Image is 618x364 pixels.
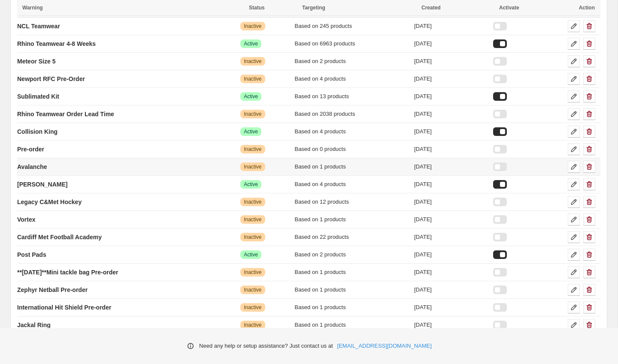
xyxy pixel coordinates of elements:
div: Based on 2038 products [294,110,409,118]
div: [DATE] [414,145,488,153]
p: NCL Teamwear [17,22,60,30]
a: Zephyr Netball Pre-order [17,283,88,297]
span: Inactive [244,58,261,65]
div: [DATE] [414,286,488,294]
div: Based on 1 products [294,215,409,224]
span: Inactive [244,234,261,241]
span: Targeting [302,5,325,11]
div: [DATE] [414,39,488,48]
span: Inactive [244,269,261,276]
span: Active [244,93,258,100]
div: [DATE] [414,57,488,66]
span: Action [579,5,595,11]
span: Inactive [244,163,261,170]
div: [DATE] [414,162,488,171]
p: **[DATE]**Mini tackle bag Pre-order [17,268,118,277]
p: International Hit Shield Pre-order [17,303,111,312]
p: Pre-order [17,145,44,153]
div: [DATE] [414,198,488,206]
div: [DATE] [414,303,488,312]
a: Collision King [17,125,58,138]
div: Based on 1 products [294,162,409,171]
span: Inactive [244,322,261,328]
div: [DATE] [414,250,488,259]
span: Inactive [244,23,261,30]
span: Activate [499,5,519,11]
p: Zephyr Netball Pre-order [17,286,88,294]
div: Based on 12 products [294,198,409,206]
a: Cardiff Met Football Academy [17,230,102,244]
a: Rhino Teamwear 4-8 Weeks [17,37,96,51]
div: Based on 245 products [294,22,409,30]
a: **[DATE]**Mini tackle bag Pre-order [17,265,118,279]
div: Based on 1 products [294,286,409,294]
div: [DATE] [414,92,488,101]
p: Rhino Teamwear Order Lead Time [17,110,114,118]
span: Inactive [244,199,261,205]
p: [PERSON_NAME] [17,180,67,189]
a: Pre-order [17,142,44,156]
a: Legacy C&Met Hockey [17,195,82,209]
div: Based on 2 products [294,250,409,259]
div: [DATE] [414,75,488,83]
div: Based on 0 products [294,145,409,153]
span: Inactive [244,286,261,293]
span: Active [244,128,258,135]
div: Based on 4 products [294,180,409,189]
div: [DATE] [414,215,488,224]
a: Vortex [17,213,36,226]
p: Sublimated Kit [17,92,59,101]
span: Inactive [244,146,261,153]
p: Collision King [17,127,58,136]
span: Active [244,181,258,188]
div: [DATE] [414,180,488,189]
a: [EMAIL_ADDRESS][DOMAIN_NAME] [337,342,432,350]
div: [DATE] [414,268,488,277]
span: Active [244,251,258,258]
div: Based on 1 products [294,321,409,329]
p: Post Pads [17,250,46,259]
span: Inactive [244,216,261,223]
p: Cardiff Met Football Academy [17,233,102,241]
div: Based on 1 products [294,303,409,312]
span: Inactive [244,75,261,82]
div: [DATE] [414,233,488,241]
a: Avalanche [17,160,47,174]
a: Meteor Size 5 [17,54,55,68]
span: Created [421,5,441,11]
div: [DATE] [414,110,488,118]
div: Based on 22 products [294,233,409,241]
div: Based on 13 products [294,92,409,101]
a: Sublimated Kit [17,90,59,103]
a: Newport RFC Pre-Order [17,72,85,86]
a: Post Pads [17,248,46,262]
p: Meteor Size 5 [17,57,55,66]
span: Warning [22,5,43,11]
a: [PERSON_NAME] [17,177,67,191]
div: Based on 4 products [294,75,409,83]
div: Based on 1 products [294,268,409,277]
p: Vortex [17,215,36,224]
p: Jackal Ring [17,321,51,329]
span: Status [249,5,265,11]
a: International Hit Shield Pre-order [17,301,111,314]
a: Jackal Ring [17,318,51,332]
div: Based on 6963 products [294,39,409,48]
p: Newport RFC Pre-Order [17,75,85,83]
span: Inactive [244,111,261,117]
div: Based on 4 products [294,127,409,136]
p: Legacy C&Met Hockey [17,198,82,206]
a: Rhino Teamwear Order Lead Time [17,107,114,121]
span: Inactive [244,304,261,311]
div: [DATE] [414,321,488,329]
a: NCL Teamwear [17,19,60,33]
div: [DATE] [414,127,488,136]
span: Active [244,40,258,47]
p: Avalanche [17,162,47,171]
div: Based on 2 products [294,57,409,66]
div: [DATE] [414,22,488,30]
p: Rhino Teamwear 4-8 Weeks [17,39,96,48]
